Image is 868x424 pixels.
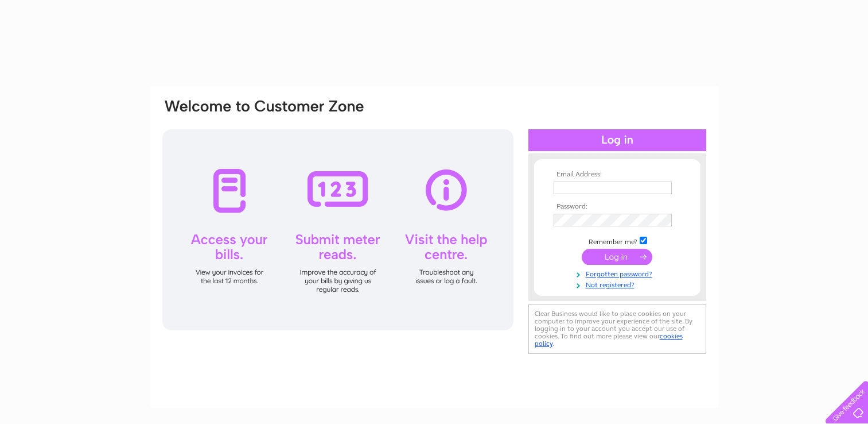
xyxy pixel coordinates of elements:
a: cookies policy [535,332,683,348]
div: Clear Business would like to place cookies on your computer to improve your experience of the sit... [528,304,706,354]
td: Remember me? [551,235,684,246]
input: Submit [582,249,652,265]
th: Email Address: [551,171,684,179]
a: Not registered? [554,279,684,290]
th: Password: [551,203,684,211]
a: Forgotten password? [554,268,684,279]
